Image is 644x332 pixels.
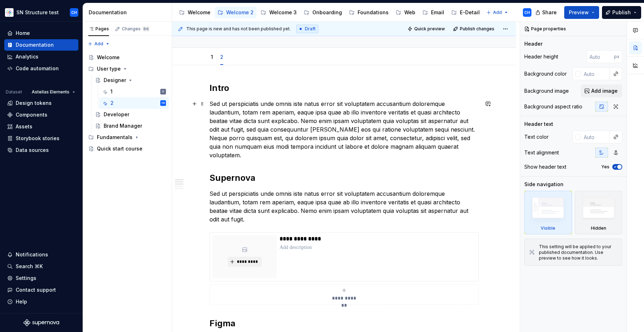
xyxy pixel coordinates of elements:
span: Quick preview [414,26,445,32]
div: Welcome 3 [269,9,297,16]
a: 2CH [99,97,169,109]
span: Preview [569,9,589,16]
span: This page is new and has not been published yet. [186,26,291,32]
div: Fundamentals [97,134,133,141]
div: Notifications [16,251,48,258]
div: Analytics [16,53,38,60]
a: Data sources [4,144,78,156]
div: D [162,88,164,95]
div: Hidden [591,225,606,231]
button: Notifications [4,249,78,260]
div: This setting will be applied to your published documentation. Use preview to see how it looks. [539,244,618,261]
div: Designer [104,77,126,84]
div: Changes [122,26,150,32]
div: Fundamentals [85,132,169,143]
div: User type [97,65,121,72]
a: 1 [211,54,213,60]
button: Contact support [4,284,78,296]
div: Text alignment [524,149,559,156]
div: Foundations [358,9,389,16]
svg: Supernova Logo [24,319,59,326]
div: Background image [524,87,569,95]
div: Show header text [524,163,566,170]
div: Hidden [575,191,623,234]
input: Auto [581,67,610,80]
a: E-Detail [448,7,483,18]
div: Developer [104,111,129,118]
a: Settings [4,272,78,284]
div: Welcome [97,54,120,61]
div: Pages [88,26,109,32]
img: b2369ad3-f38c-46c1-b2a2-f2452fdbdcd2.png [5,8,14,17]
span: Draft [305,26,316,32]
div: Documentation [16,41,54,48]
span: Add [94,41,103,47]
span: Publish [612,9,631,16]
button: SN Structure testCH [1,5,81,20]
button: Add image [581,85,622,97]
div: Header text [524,121,553,128]
div: Components [16,111,47,118]
div: Visible [541,225,555,231]
div: Code automation [16,65,59,72]
div: CH [162,99,165,107]
a: Web [393,7,418,18]
h2: Intro [209,82,479,94]
div: Design tokens [16,99,52,107]
div: Web [404,9,415,16]
input: Auto [581,131,610,143]
button: Add [85,39,112,49]
button: Publish [602,6,641,19]
h2: Supernova [209,172,479,184]
a: Components [4,109,78,121]
div: Background color [524,70,567,77]
a: Design tokens [4,97,78,109]
div: Help [16,298,27,305]
div: Documentation [89,9,169,16]
a: Quick start course [85,143,169,154]
div: Settings [16,275,36,282]
a: Analytics [4,51,78,62]
div: Page tree [176,5,483,20]
a: Documentation [4,39,78,51]
div: E-Detail [460,9,480,16]
a: Home [4,27,78,39]
div: Email [431,9,444,16]
span: Astellas Elements [32,89,69,95]
button: Quick preview [405,24,448,34]
div: Contact support [16,286,56,293]
button: Share [532,6,561,19]
button: Preview [564,6,599,19]
div: Home [16,30,30,37]
span: Add [493,10,502,15]
span: Share [542,9,557,16]
a: Designer [92,75,169,86]
div: Data sources [16,147,49,154]
div: Dataset [6,89,22,95]
div: Storybook stories [16,135,59,142]
p: px [614,54,619,60]
div: Page tree [85,52,169,154]
label: Yes [601,164,609,170]
button: Help [4,296,78,307]
a: Welcome 2 [215,7,256,18]
div: Background aspect ratio [524,103,582,110]
a: Welcome 3 [258,7,300,18]
div: 2 [217,49,226,64]
div: Visible [524,191,572,234]
a: Welcome [176,7,213,18]
span: Publish changes [460,26,494,32]
button: Add [484,7,511,17]
span: 86 [142,26,150,32]
div: 2 [110,99,114,107]
div: Onboarding [312,9,342,16]
div: Welcome 2 [226,9,254,16]
input: Auto [587,50,614,63]
div: 1 [208,49,216,64]
span: Add image [591,87,618,95]
a: Storybook stories [4,133,78,144]
a: Developer [92,109,169,120]
div: Header [524,40,542,47]
button: Astellas Elements [28,87,78,97]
